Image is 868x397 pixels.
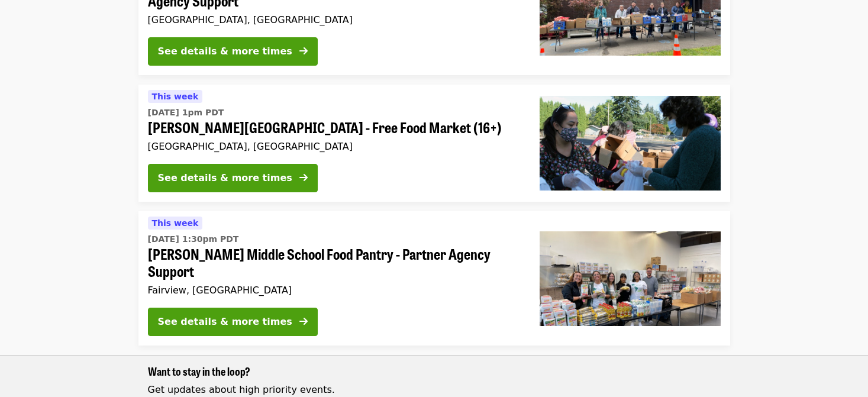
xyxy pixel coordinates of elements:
[540,96,721,191] img: Sitton Elementary - Free Food Market (16+) organized by Oregon Food Bank
[152,218,199,228] span: This week
[158,171,292,185] div: See details & more times
[148,308,318,336] button: See details & more times
[148,141,521,152] div: [GEOGRAPHIC_DATA], [GEOGRAPHIC_DATA]
[148,37,318,66] button: See details & more times
[299,46,308,57] i: arrow-right icon
[148,233,239,246] time: [DATE] 1:30pm PDT
[148,106,224,119] time: [DATE] 1pm PDT
[299,172,308,183] i: arrow-right icon
[138,85,730,202] a: See details for "Sitton Elementary - Free Food Market (16+)"
[138,211,730,346] a: See details for "Reynolds Middle School Food Pantry - Partner Agency Support"
[540,231,721,326] img: Reynolds Middle School Food Pantry - Partner Agency Support organized by Oregon Food Bank
[152,92,199,101] span: This week
[148,246,521,280] span: [PERSON_NAME] Middle School Food Pantry - Partner Agency Support
[148,363,250,379] span: Want to stay in the loop?
[148,119,521,136] span: [PERSON_NAME][GEOGRAPHIC_DATA] - Free Food Market (16+)
[158,315,292,329] div: See details & more times
[148,384,335,395] span: Get updates about high priority events.
[148,164,318,192] button: See details & more times
[158,44,292,59] div: See details & more times
[148,14,521,25] div: [GEOGRAPHIC_DATA], [GEOGRAPHIC_DATA]
[148,285,521,296] div: Fairview, [GEOGRAPHIC_DATA]
[299,316,308,327] i: arrow-right icon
